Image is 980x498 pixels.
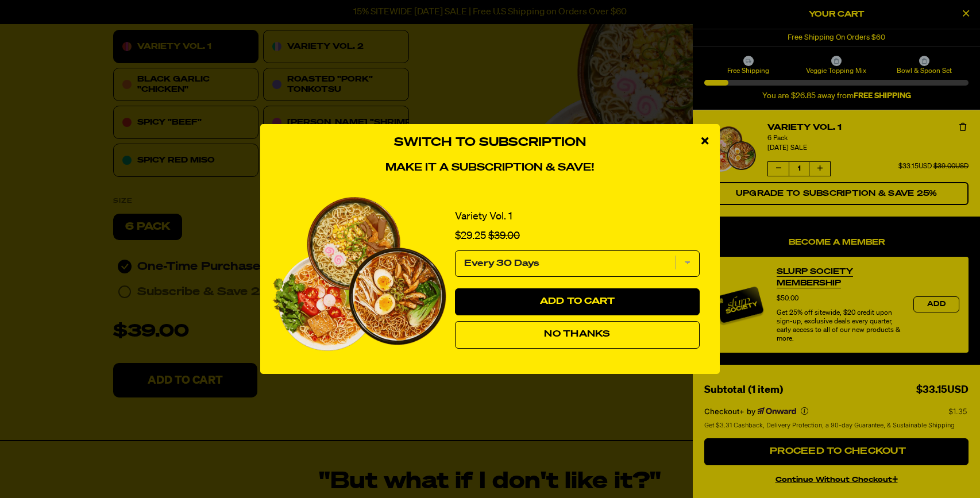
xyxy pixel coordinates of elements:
[455,209,512,225] a: Variety Vol. 1
[272,186,708,362] div: 1 of 1
[690,124,720,159] div: close modal
[455,321,700,349] button: No Thanks
[455,250,700,277] select: subscription frequency
[272,162,708,175] h4: Make it a subscription & save!
[544,330,610,339] span: No Thanks
[455,231,486,241] span: $29.25
[272,136,708,150] h3: Switch to Subscription
[540,297,615,306] span: Add to Cart
[272,197,446,351] img: View Variety Vol. 1
[455,288,700,316] button: Add to Cart
[488,231,520,241] span: $39.00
